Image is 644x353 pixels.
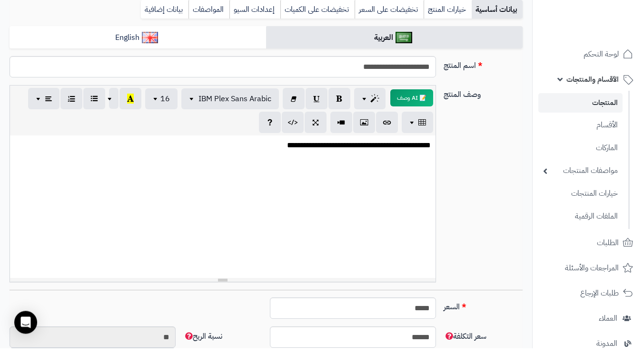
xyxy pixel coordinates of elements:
[538,211,623,231] a: الملفات الرقمية
[538,120,623,140] a: الأقسام
[538,98,623,117] a: المنتجات
[538,165,623,186] a: مواصفات المنتجات
[538,236,638,259] a: الطلبات
[565,266,619,279] span: المراجعات والأسئلة
[538,312,638,334] a: العملاء
[538,261,638,284] a: المراجعات والأسئلة
[160,98,170,110] span: 16
[183,336,222,347] span: نسبة الربح
[538,143,623,163] a: الماركات
[580,291,619,305] span: طلبات الإرجاع
[198,98,271,110] span: IBM Plex Sans Arabic
[440,90,526,105] label: وصف المنتج
[440,303,526,318] label: السعر
[444,336,486,347] span: سعر التكلفة
[472,5,523,24] a: بيانات أساسية
[396,37,412,48] img: العربية
[181,94,279,114] button: IBM Plex Sans Arabic
[566,77,619,91] span: الأقسام والمنتجات
[584,52,619,66] span: لوحة التحكم
[538,188,623,209] a: خيارات المنتجات
[538,48,638,70] a: لوحة التحكم
[355,5,424,24] a: تخفيضات على السعر
[229,5,280,24] a: إعدادات السيو
[599,316,617,330] span: العملاء
[440,61,526,76] label: اسم المنتج
[14,316,37,339] div: Open Intercom Messenger
[424,5,472,24] a: خيارات المنتج
[280,5,355,24] a: تخفيضات على الكميات
[266,31,523,55] a: العربية
[390,95,433,112] button: 📝 AI وصف
[141,5,188,24] a: بيانات إضافية
[597,241,619,254] span: الطلبات
[10,31,266,55] a: English
[142,37,159,48] img: English
[538,286,638,309] a: طلبات الإرجاع
[188,5,229,24] a: المواصفات
[145,94,178,114] button: 16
